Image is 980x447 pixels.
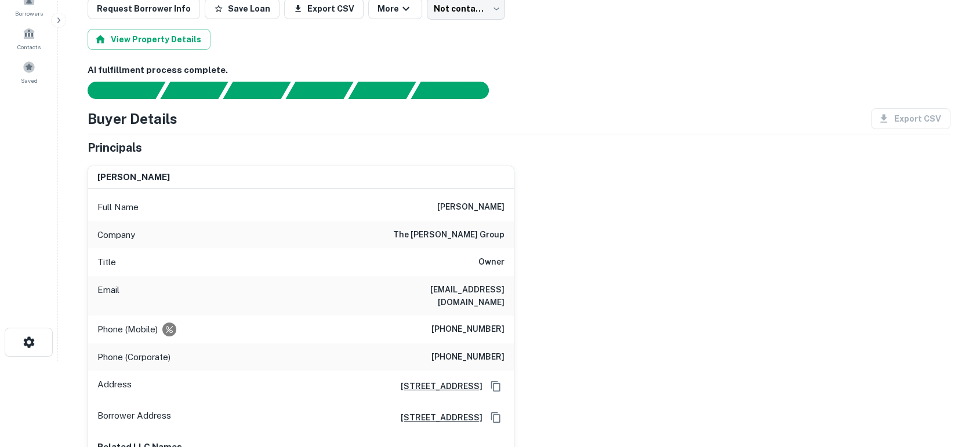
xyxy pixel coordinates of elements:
span: Contacts [17,42,41,52]
h6: [EMAIL_ADDRESS][DOMAIN_NAME] [365,283,504,309]
div: Requests to not be contacted at this number [162,323,176,336]
p: Title [97,255,116,269]
a: [STREET_ADDRESS] [391,411,482,424]
p: Phone (Corporate) [97,350,170,364]
h6: the [PERSON_NAME] group [393,228,504,242]
h6: [PERSON_NAME] [97,171,170,184]
h6: [PHONE_NUMBER] [431,323,504,336]
p: Address [97,378,132,395]
h4: Buyer Details [88,108,177,129]
a: Saved [3,56,55,87]
div: Documents found, AI parsing details... [223,82,291,99]
p: Phone (Mobile) [97,323,158,336]
iframe: Chat Widget [922,354,980,410]
a: [STREET_ADDRESS] [391,380,482,393]
h6: [PHONE_NUMBER] [431,350,504,364]
a: Contacts [3,23,55,54]
div: Your request is received and processing... [160,82,228,99]
button: Copy Address [487,409,504,426]
h6: AI fulfillment process complete. [88,64,950,77]
div: Sending borrower request to AI... [74,82,161,99]
button: Copy Address [487,378,504,395]
p: Company [97,228,135,242]
span: Borrowers [15,9,43,18]
span: Saved [21,76,38,85]
div: Principals found, still searching for contact information. This may take time... [348,82,416,99]
p: Full Name [97,200,139,214]
div: Principals found, AI now looking for contact information... [285,82,353,99]
p: Email [97,283,119,309]
p: Borrower Address [97,409,171,426]
div: AI fulfillment process complete. [411,82,503,99]
h6: Owner [478,255,504,269]
h6: [PERSON_NAME] [437,200,504,214]
h5: Principals [88,139,142,156]
button: View Property Details [88,29,210,50]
